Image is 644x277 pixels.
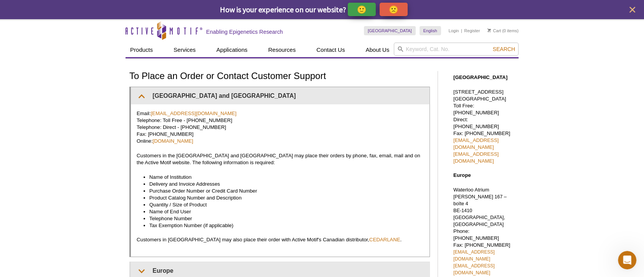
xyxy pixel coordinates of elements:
a: Products [125,43,157,57]
a: [EMAIL_ADDRESS][DOMAIN_NAME] [453,151,499,164]
a: [GEOGRAPHIC_DATA] [364,26,416,35]
span: How is your experience on our website? [220,5,346,14]
li: | [461,26,462,35]
a: Resources [264,43,301,57]
p: Customers in [GEOGRAPHIC_DATA] may also place their order with Active Motif's Canadian distributo... [137,236,424,243]
a: Applications [212,43,252,57]
span: [PERSON_NAME] 167 – boîte 4 BE-1410 [GEOGRAPHIC_DATA], [GEOGRAPHIC_DATA] [453,194,507,227]
a: CEDARLANE [369,237,400,242]
strong: [GEOGRAPHIC_DATA] [453,74,507,80]
p: [STREET_ADDRESS] [GEOGRAPHIC_DATA] Toll Free: [PHONE_NUMBER] Direct: [PHONE_NUMBER] Fax: [PHONE_N... [453,89,515,165]
a: [DOMAIN_NAME] [153,138,193,144]
iframe: Intercom live chat [618,251,636,269]
p: 🙁 [389,5,398,14]
li: Name of End User [149,208,416,215]
span: Search [493,46,515,52]
p: Customers in the [GEOGRAPHIC_DATA] and [GEOGRAPHIC_DATA] may place their orders by phone, fax, em... [137,152,424,166]
li: Purchase Order Number or Credit Card Number [149,188,416,195]
li: Telephone Number [149,215,416,222]
h1: To Place an Order or Contact Customer Support [129,71,430,82]
a: Cart [487,28,501,33]
h2: Enabling Epigenetics Research [206,28,283,35]
a: Register [464,28,480,33]
strong: Europe [453,172,471,178]
summary: [GEOGRAPHIC_DATA] and [GEOGRAPHIC_DATA] [131,87,429,104]
a: Contact Us [312,43,349,57]
li: Name of Institution [149,174,416,181]
button: Search [490,46,517,53]
li: (0 items) [487,26,519,35]
p: Email: Telephone: Toll Free - [PHONE_NUMBER] Telephone: Direct - [PHONE_NUMBER] Fax: [PHONE_NUMBE... [137,110,424,145]
li: Delivery and Invoice Addresses [149,181,416,188]
a: About Us [361,43,394,57]
a: Login [449,28,459,33]
a: [EMAIL_ADDRESS][DOMAIN_NAME] [151,110,237,116]
li: Quantity / Size of Product [149,201,416,208]
a: Services [169,43,200,57]
a: [EMAIL_ADDRESS][DOMAIN_NAME] [453,137,499,150]
img: Your Cart [487,28,491,32]
a: [EMAIL_ADDRESS][DOMAIN_NAME] [453,263,494,275]
a: English [419,26,441,35]
li: Tax Exemption Number (if applicable) [149,222,416,229]
p: 🙂 [357,5,367,14]
input: Keyword, Cat. No. [394,43,519,56]
a: [EMAIL_ADDRESS][DOMAIN_NAME] [453,249,494,262]
li: Product Catalog Number and Description [149,195,416,201]
button: close [627,5,637,15]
